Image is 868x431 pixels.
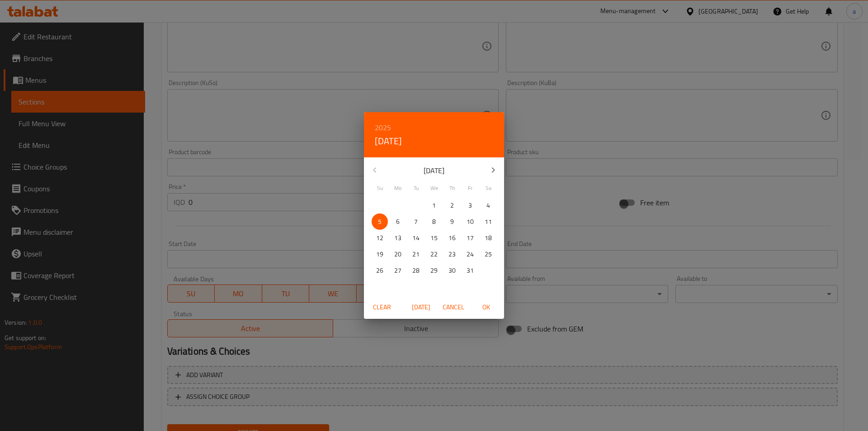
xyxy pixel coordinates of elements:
button: 14 [408,230,424,246]
span: Fr [462,184,478,192]
p: 27 [394,265,401,276]
span: We [426,184,442,192]
button: 31 [462,262,478,279]
p: 10 [467,216,474,227]
button: Cancel [439,299,468,316]
p: 31 [467,265,474,276]
button: 8 [426,213,442,230]
button: 4 [480,197,496,213]
button: 24 [462,246,478,262]
button: 22 [426,246,442,262]
p: 17 [467,232,474,244]
p: 5 [378,216,382,227]
button: 26 [372,262,388,279]
p: 16 [448,232,456,244]
p: 15 [430,232,438,244]
p: 23 [448,249,456,260]
button: 7 [408,213,424,230]
span: Clear [371,302,393,313]
p: 25 [485,249,492,260]
p: 18 [485,232,492,244]
button: 28 [408,262,424,279]
span: Su [372,184,388,192]
p: 19 [376,249,383,260]
span: Th [444,184,460,192]
p: 22 [430,249,438,260]
button: 2025 [375,121,391,134]
span: OK [475,302,497,313]
button: 25 [480,246,496,262]
button: 20 [390,246,406,262]
p: 26 [376,265,383,276]
button: OK [472,299,500,316]
span: Sa [480,184,496,192]
p: 7 [414,216,418,227]
button: 12 [372,230,388,246]
span: Cancel [443,302,464,313]
p: 8 [432,216,436,227]
p: 24 [467,249,474,260]
p: 30 [448,265,456,276]
p: 21 [412,249,420,260]
p: 2 [450,200,454,211]
button: 19 [372,246,388,262]
button: 17 [462,230,478,246]
button: 10 [462,213,478,230]
button: 16 [444,230,460,246]
button: 3 [462,197,478,213]
button: [DATE] [375,134,402,148]
span: Mo [390,184,406,192]
button: 11 [480,213,496,230]
button: 1 [426,197,442,213]
button: 21 [408,246,424,262]
p: 9 [450,216,454,227]
p: 28 [412,265,420,276]
button: 27 [390,262,406,279]
button: 29 [426,262,442,279]
p: 4 [486,200,490,211]
button: 6 [390,213,406,230]
p: 29 [430,265,438,276]
span: [DATE] [410,302,432,313]
p: 14 [412,232,420,244]
p: 6 [396,216,400,227]
p: 11 [485,216,492,227]
button: Clear [368,299,396,316]
button: 13 [390,230,406,246]
p: 13 [394,232,401,244]
button: 5 [372,213,388,230]
p: 12 [376,232,383,244]
span: Tu [408,184,424,192]
button: 15 [426,230,442,246]
button: [DATE] [406,299,435,316]
button: 30 [444,262,460,279]
p: [DATE] [386,165,482,176]
p: 20 [394,249,401,260]
p: 1 [432,200,436,211]
button: 18 [480,230,496,246]
button: 9 [444,213,460,230]
p: 3 [468,200,472,211]
button: 23 [444,246,460,262]
button: 2 [444,197,460,213]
